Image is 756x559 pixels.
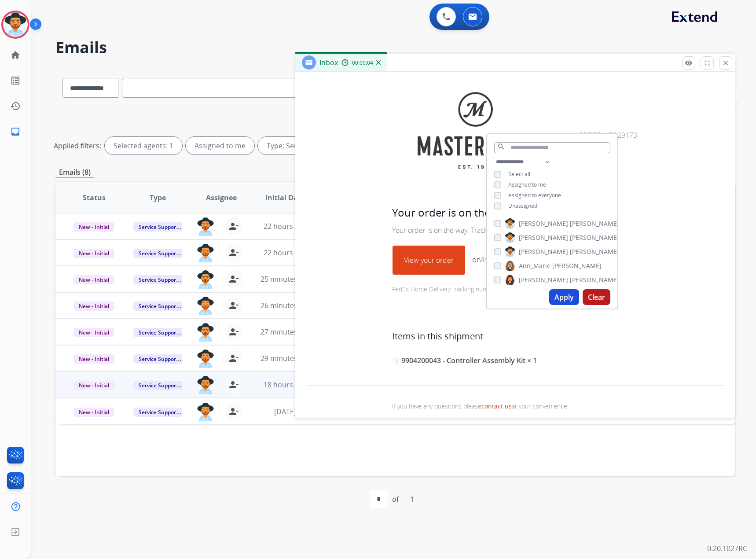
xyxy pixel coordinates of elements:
td: or [472,254,522,266]
span: New - Initial [73,275,114,284]
span: Assigned to everyone [508,191,561,199]
span: Service Support [133,302,183,311]
a: contact us [481,402,512,410]
mat-icon: close [722,59,730,67]
div: Assigned to me [186,137,254,154]
span: New - Initial [73,222,114,232]
h2: Your order is on the way [392,205,638,221]
span: 26 minutes ago [261,301,312,310]
mat-icon: person_remove [228,221,239,232]
span: 18 hours ago [264,380,307,390]
mat-icon: person_remove [228,379,239,390]
img: avatar [3,12,28,37]
mat-icon: person_remove [228,300,239,311]
span: New - Initial [73,328,114,337]
span: 22 hours ago [264,248,307,257]
span: [PERSON_NAME] [519,276,568,284]
mat-icon: remove_red_eye [685,59,693,67]
mat-icon: person_remove [228,247,239,258]
span: [PERSON_NAME] [519,233,568,242]
span: Service Support [133,249,183,258]
span: [PERSON_NAME] [552,261,602,270]
span: 29 minutes ago [261,353,312,363]
button: Clear [583,289,610,305]
mat-icon: person_remove [228,406,239,417]
span: Type [150,192,166,203]
span: [PERSON_NAME] [519,247,568,256]
span: 25 minutes ago [261,274,312,284]
img: no-image-large_f3394463-16f6-4ab6-90fa-925622bbc729_compact_cropped.jpg [393,357,400,365]
span: Service Support [133,222,183,232]
p: 0.20.1027RC [707,543,747,554]
span: Unassigned [508,202,537,210]
img: agent-avatar [197,270,214,289]
span: [PERSON_NAME] [570,233,619,242]
span: Ann_Marie [519,261,550,270]
mat-icon: person_remove [228,353,239,364]
span: Service Support [133,408,183,417]
span: Order MB229173 [578,130,637,140]
span: New - Initial [73,408,114,417]
span: [PERSON_NAME] [570,219,619,228]
img: agent-avatar [197,323,214,342]
span: Select all [508,170,530,178]
mat-icon: inbox [10,126,21,137]
h2: Emails [55,39,735,56]
p: FedEx Home Delivery tracking number: [392,275,638,294]
span: [DATE] [274,407,296,416]
img: Masterbuilt [411,76,543,194]
mat-icon: search [497,143,505,151]
span: New - Initial [73,354,114,364]
img: agent-avatar [197,349,214,368]
div: Type: Service Support [258,137,360,154]
mat-icon: list_alt [10,75,21,86]
span: Service Support [133,275,183,284]
span: [PERSON_NAME] [570,247,619,256]
img: agent-avatar [197,217,214,236]
span: Service Support [133,354,183,364]
mat-icon: person_remove [228,327,239,337]
span: 9904200043 - Controller Assembly Kit × 1 [401,356,537,365]
span: Assigned to me [508,181,546,188]
span: Service Support [133,328,183,337]
span: 22 hours ago [264,221,307,231]
img: agent-avatar [197,403,214,421]
p: Your order is on the way. Track your shipment to see the delivery status. [392,225,638,235]
span: New - Initial [73,381,114,390]
span: New - Initial [73,302,114,311]
h3: Items in this shipment [392,330,638,343]
span: 27 minutes ago [261,327,312,337]
a: View your order [393,246,465,274]
img: agent-avatar [197,297,214,315]
span: New - Initial [73,249,114,258]
div: of [392,494,399,504]
p: Applied filters: [54,140,101,151]
span: Initial Date [265,192,305,203]
div: 1 [403,490,421,508]
mat-icon: person_remove [228,274,239,284]
span: [PERSON_NAME] [570,276,619,284]
mat-icon: home [10,50,21,60]
span: Service Support [133,381,183,390]
span: Assignee [206,192,237,203]
img: agent-avatar [197,376,214,394]
span: Inbox [319,58,338,67]
span: 00:00:04 [352,59,373,66]
p: Emails (8) [55,167,94,178]
mat-icon: history [10,101,21,111]
img: agent-avatar [197,244,214,262]
mat-icon: fullscreen [703,59,711,67]
button: Apply [549,289,579,305]
span: [PERSON_NAME] [519,219,568,228]
span: Status [83,192,106,203]
div: Selected agents: 1 [105,137,182,154]
p: If you have any questions please at your convenience. [392,401,638,411]
a: Visit our store [479,255,521,265]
